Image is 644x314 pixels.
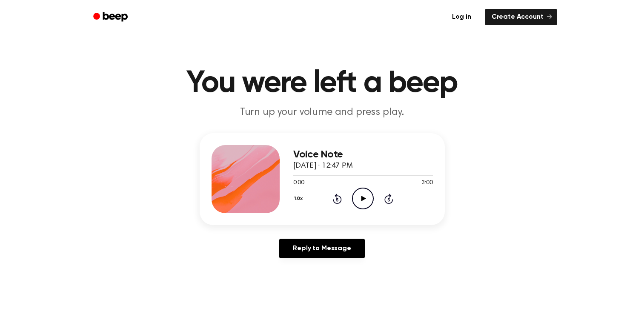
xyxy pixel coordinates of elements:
button: 1.0x [293,191,306,206]
h1: You were left a beep [104,68,540,99]
a: Log in [444,7,480,27]
h3: Voice Note [293,149,433,160]
a: Beep [87,9,135,26]
a: Create Account [485,9,557,25]
span: 0:00 [293,179,304,188]
a: Reply to Message [279,239,364,258]
span: 3:00 [421,179,432,188]
p: Turn up your volume and press play. [159,106,486,120]
span: [DATE] · 12:47 PM [293,162,353,170]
